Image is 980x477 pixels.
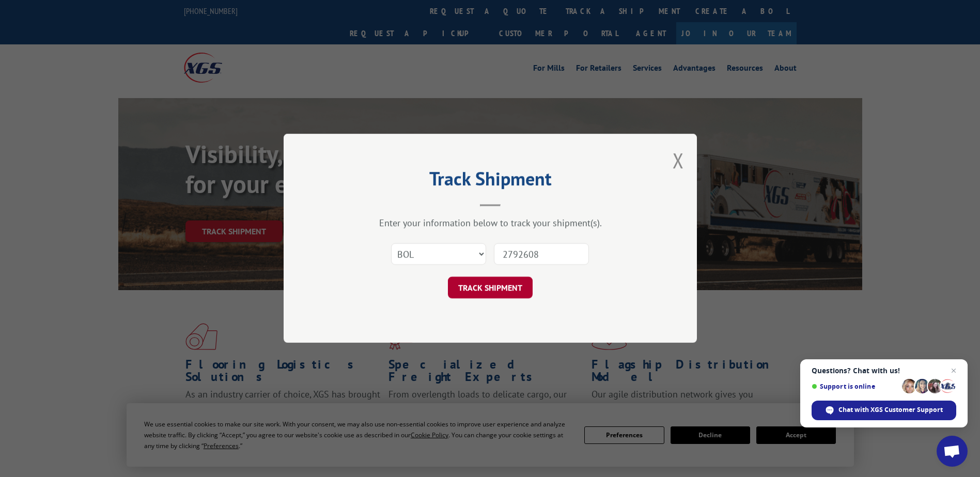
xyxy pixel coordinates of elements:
[494,244,589,265] input: Number(s)
[812,401,956,420] div: Chat with XGS Customer Support
[335,171,645,191] h2: Track Shipment
[448,277,533,299] button: TRACK SHIPMENT
[947,364,960,377] span: Close chat
[673,147,684,174] button: Close modal
[335,217,645,229] div: Enter your information below to track your shipment(s).
[812,367,956,375] span: Questions? Chat with us!
[812,383,898,390] span: Support is online
[838,405,943,415] span: Chat with XGS Customer Support
[937,436,968,467] div: Open chat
